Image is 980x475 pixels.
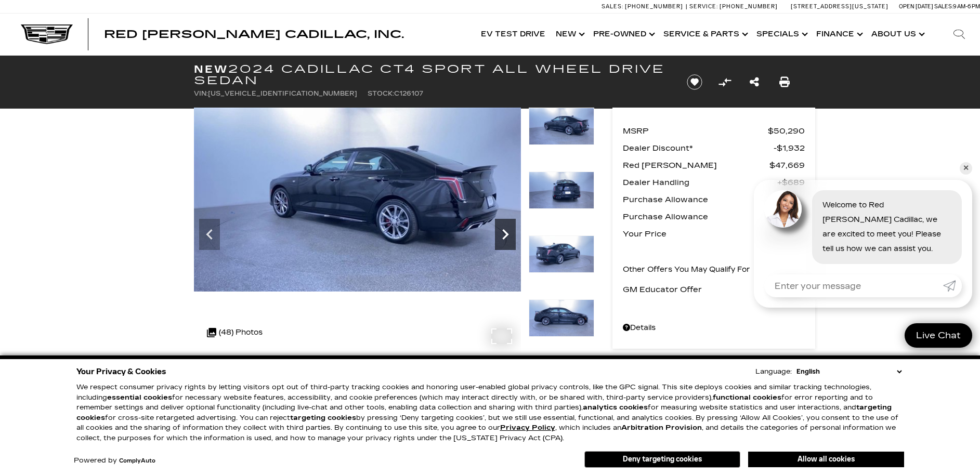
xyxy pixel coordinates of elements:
[623,158,805,173] a: Red [PERSON_NAME] $47,669
[476,14,551,55] a: EV Test Drive
[623,227,805,241] a: Your Price $47,358
[104,28,404,41] span: Red [PERSON_NAME] Cadillac, Inc.
[750,75,759,89] a: Share this New 2024 Cadillac CT4 Sport All Wheel Drive Sedan
[625,3,683,10] span: [PHONE_NUMBER]
[368,90,394,97] span: Stock:
[290,414,356,422] strong: targeting cookies
[394,90,423,97] span: C126107
[686,4,780,9] a: Service: [PHONE_NUMBER]
[777,175,805,190] span: $689
[623,141,805,155] a: Dealer Discount* $1,932
[194,63,228,75] strong: New
[623,124,805,138] a: MSRP $50,290
[119,458,155,464] a: ComplyAuto
[905,323,972,348] a: Live Chat
[194,63,670,86] h1: 2024 Cadillac CT4 Sport All Wheel Drive Sedan
[717,74,733,90] button: Compare Vehicle
[713,393,781,402] strong: functional cookies
[76,403,892,422] strong: targeting cookies
[689,3,718,10] span: Service:
[623,124,768,138] span: MSRP
[623,175,805,190] a: Dealer Handling $689
[623,192,778,207] span: Purchase Allowance
[623,158,769,173] span: Red [PERSON_NAME]
[529,235,594,273] img: New 2024 Black Raven Cadillac Sport image 8
[76,364,166,379] span: Your Privacy & Cookies
[623,175,777,190] span: Dealer Handling
[21,24,73,44] img: Cadillac Dark Logo with Cadillac White Text
[866,14,928,55] a: About Us
[623,209,778,224] span: Purchase Allowance
[748,452,904,467] button: Allow all cookies
[500,424,555,432] u: Privacy Policy
[683,74,706,90] button: Save vehicle
[199,219,220,250] div: Previous
[953,3,980,10] span: 9 AM-6 PM
[658,14,751,55] a: Service & Parts
[551,14,588,55] a: New
[943,274,962,297] a: Submit
[774,141,805,155] span: $1,932
[911,329,966,341] span: Live Chat
[623,227,769,241] span: Your Price
[623,192,805,207] a: Purchase Allowance $500
[194,108,521,292] img: New 2024 Black Raven Cadillac Sport image 6
[194,90,208,97] span: VIN:
[934,3,953,10] span: Sales:
[107,393,172,402] strong: essential cookies
[602,3,623,10] span: Sales:
[811,14,866,55] a: Finance
[794,366,904,377] select: Language Select
[779,75,790,89] a: Print this New 2024 Cadillac CT4 Sport All Wheel Drive Sedan
[529,108,594,145] img: New 2024 Black Raven Cadillac Sport image 6
[202,320,268,345] div: (48) Photos
[76,382,904,443] p: We respect consumer privacy rights by letting visitors opt out of third-party tracking cookies an...
[764,274,943,297] input: Enter your message
[899,3,933,10] span: Open [DATE]
[764,190,802,228] img: Agent profile photo
[74,457,155,464] div: Powered by
[623,262,750,277] p: Other Offers You May Qualify For
[104,29,404,39] a: Red [PERSON_NAME] Cadillac, Inc.
[755,368,792,375] div: Language:
[623,141,774,155] span: Dealer Discount*
[623,209,805,224] a: Purchase Allowance $500
[791,3,888,10] a: [STREET_ADDRESS][US_STATE]
[623,282,805,297] a: GM Educator Offer $500
[623,282,781,297] span: GM Educator Offer
[529,171,594,209] img: New 2024 Black Raven Cadillac Sport image 7
[812,190,962,264] div: Welcome to Red [PERSON_NAME] Cadillac, we are excited to meet you! Please tell us how we can assi...
[583,403,648,412] strong: analytics cookies
[751,14,811,55] a: Specials
[602,4,686,9] a: Sales: [PHONE_NUMBER]
[495,219,516,250] div: Next
[584,451,740,468] button: Deny targeting cookies
[623,321,805,335] a: Details
[588,14,658,55] a: Pre-Owned
[621,424,702,432] strong: Arbitration Provision
[768,124,805,138] span: $50,290
[529,299,594,337] img: New 2024 Black Raven Cadillac Sport image 9
[769,158,805,173] span: $47,669
[720,3,778,10] span: [PHONE_NUMBER]
[208,90,357,97] span: [US_VEHICLE_IDENTIFICATION_NUMBER]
